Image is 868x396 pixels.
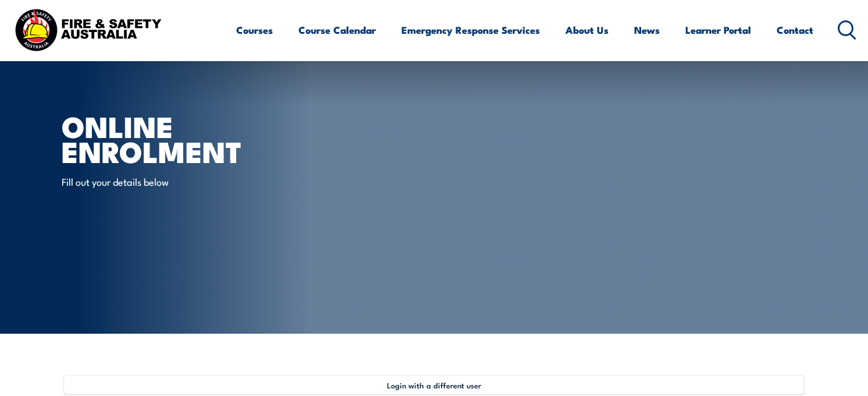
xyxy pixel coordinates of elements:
[387,380,481,390] span: Login with a different user
[62,113,349,163] h1: Online Enrolment
[401,15,540,45] a: Emergency Response Services
[565,15,609,45] a: About Us
[236,15,273,45] a: Courses
[777,15,813,45] a: Contact
[62,175,274,188] p: Fill out your details below
[298,15,376,45] a: Course Calendar
[634,15,660,45] a: News
[685,15,751,45] a: Learner Portal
